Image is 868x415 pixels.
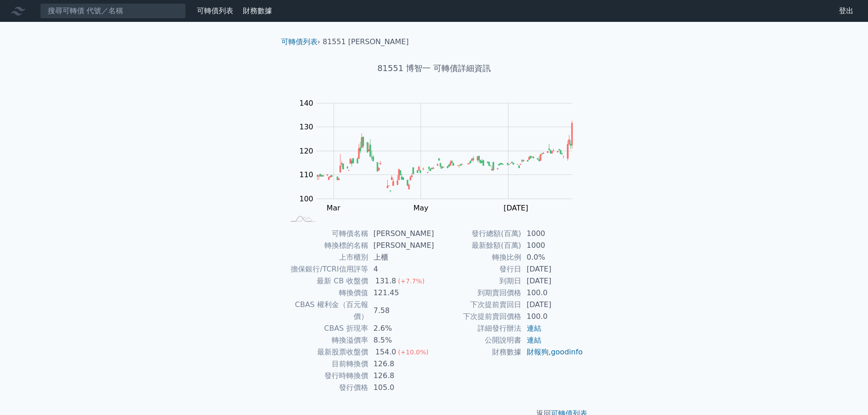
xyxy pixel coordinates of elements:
[295,99,586,212] g: Chart
[285,346,368,358] td: 最新股票收盤價
[299,170,313,179] tspan: 110
[434,346,521,358] td: 財務數據
[368,228,434,240] td: [PERSON_NAME]
[374,346,398,358] div: 154.0
[285,370,368,382] td: 發行時轉換價
[521,346,584,358] td: ,
[285,358,368,370] td: 目前轉換價
[368,240,434,251] td: [PERSON_NAME]
[527,336,541,344] a: 連結
[368,287,434,299] td: 121.45
[434,287,521,299] td: 到期賣回價格
[434,334,521,346] td: 公開說明書
[521,275,584,287] td: [DATE]
[368,370,434,382] td: 126.8
[299,123,313,131] tspan: 130
[299,147,313,155] tspan: 120
[832,4,861,18] a: 登出
[434,263,521,275] td: 發行日
[374,275,398,287] div: 131.8
[299,99,313,108] tspan: 140
[285,275,368,287] td: 最新 CB 收盤價
[285,287,368,299] td: 轉換價值
[551,348,583,356] a: goodinfo
[368,323,434,334] td: 2.6%
[285,299,368,323] td: CBAS 權利金（百元報價）
[521,299,584,311] td: [DATE]
[281,37,318,46] a: 可轉債列表
[434,311,521,323] td: 下次提前賣回價格
[368,334,434,346] td: 8.5%
[285,334,368,346] td: 轉換溢價率
[521,263,584,275] td: [DATE]
[398,348,428,356] span: (+10.0%)
[274,62,595,75] h1: 81551 博智一 可轉債詳細資訊
[527,324,541,333] a: 連結
[368,358,434,370] td: 126.8
[521,251,584,263] td: 0.0%
[368,263,434,275] td: 4
[503,204,528,212] tspan: [DATE]
[40,3,186,19] input: 搜尋可轉債 代號／名稱
[368,299,434,323] td: 7.58
[281,36,320,47] li: ›
[398,277,424,285] span: (+7.7%)
[521,228,584,240] td: 1000
[434,251,521,263] td: 轉換比例
[368,382,434,394] td: 105.0
[327,204,341,212] tspan: Mar
[434,275,521,287] td: 到期日
[521,287,584,299] td: 100.0
[527,348,549,356] a: 財報狗
[521,240,584,251] td: 1000
[197,6,233,15] a: 可轉債列表
[521,311,584,323] td: 100.0
[323,36,409,47] li: 81551 [PERSON_NAME]
[243,6,272,15] a: 財務數據
[285,240,368,251] td: 轉換標的名稱
[285,382,368,394] td: 發行價格
[368,251,434,263] td: 上櫃
[285,228,368,240] td: 可轉債名稱
[434,240,521,251] td: 最新餘額(百萬)
[434,299,521,311] td: 下次提前賣回日
[413,204,428,212] tspan: May
[285,263,368,275] td: 擔保銀行/TCRI信用評等
[434,228,521,240] td: 發行總額(百萬)
[285,251,368,263] td: 上市櫃別
[434,323,521,334] td: 詳細發行辦法
[299,195,313,203] tspan: 100
[285,323,368,334] td: CBAS 折現率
